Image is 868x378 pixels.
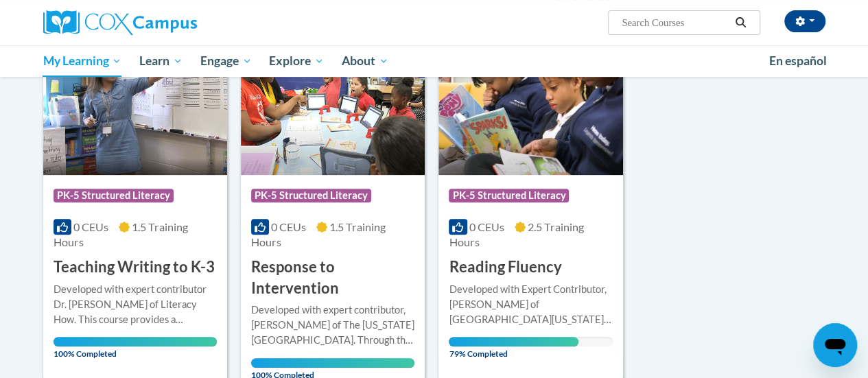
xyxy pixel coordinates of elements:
div: Developed with Expert Contributor, [PERSON_NAME] of [GEOGRAPHIC_DATA][US_STATE], [GEOGRAPHIC_DATA... [449,282,612,327]
img: Course Logo [241,35,425,175]
div: Your progress [251,358,414,368]
a: Engage [191,45,261,77]
span: 1.5 Training Hours [54,220,188,248]
span: 0 CEUs [469,220,504,233]
span: PK-5 Structured Literacy [449,189,569,202]
button: Search [730,14,751,31]
a: My Learning [34,45,131,77]
button: Account Settings [784,10,825,32]
div: Developed with expert contributor, [PERSON_NAME] of The [US_STATE][GEOGRAPHIC_DATA]. Through this... [251,303,414,348]
a: Cox Campus [43,10,290,35]
a: About [333,45,397,77]
a: Explore [260,45,333,77]
span: 1.5 Training Hours [251,220,386,248]
img: Cox Campus [43,10,197,35]
span: 0 CEUs [271,220,306,233]
span: My Learning [43,53,121,69]
span: PK-5 Structured Literacy [251,189,371,202]
div: Main menu [33,45,836,77]
span: En español [769,54,827,68]
span: 2.5 Training Hours [449,220,583,248]
span: PK-5 Structured Literacy [54,189,174,202]
img: Course Logo [43,35,227,175]
div: Your progress [54,337,217,346]
a: En español [760,47,836,75]
span: Explore [269,53,324,69]
img: Course Logo [438,35,622,175]
input: Search Courses [620,14,730,31]
h3: Reading Fluency [449,257,561,278]
div: Your progress [449,337,578,346]
span: 100% Completed [54,337,217,359]
span: 79% Completed [449,337,578,359]
h3: Teaching Writing to K-3 [54,257,215,278]
span: 0 CEUs [73,220,108,233]
span: Engage [200,53,252,69]
iframe: Button to launch messaging window [813,323,857,367]
h3: Response to Intervention [251,257,414,299]
div: Developed with expert contributor Dr. [PERSON_NAME] of Literacy How. This course provides a resea... [54,282,217,327]
span: Learn [139,53,183,69]
a: Learn [130,45,191,77]
span: About [342,53,388,69]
